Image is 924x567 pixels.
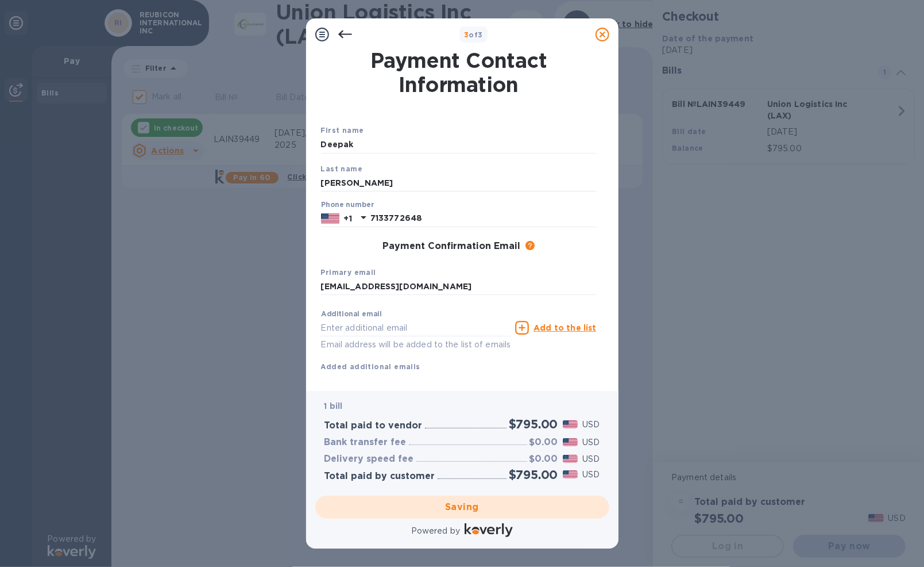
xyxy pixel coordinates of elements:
[582,419,600,431] p: USD
[321,126,364,135] b: First name
[321,319,511,336] input: Enter additional email
[383,241,521,252] h3: Payment Confirmation Email
[321,136,597,154] input: Enter your first name
[324,401,343,411] b: 1 bill
[582,453,600,465] p: USD
[529,454,558,465] h3: $0.00
[465,523,513,537] img: Logo
[411,525,460,537] p: Powered by
[509,468,558,482] h2: $795.00
[324,471,435,482] h3: Total paid by customer
[321,278,597,296] input: Enter your primary name
[324,454,414,465] h3: Delivery speed fee
[563,420,578,428] img: USD
[582,436,600,449] p: USD
[321,268,376,277] b: Primary email
[321,48,597,97] h1: Payment Contact Information
[321,164,363,173] b: Last name
[533,323,596,332] u: Add to the list
[464,30,483,39] b: of 3
[344,213,352,224] p: +1
[563,455,578,463] img: USD
[582,469,600,481] p: USD
[464,30,469,39] span: 3
[324,437,407,448] h3: Bank transfer fee
[324,420,423,431] h3: Total paid to vendor
[321,311,382,318] label: Additional email
[529,437,558,448] h3: $0.00
[321,212,339,225] img: US
[563,438,578,446] img: USD
[321,174,597,191] input: Enter your last name
[321,338,511,351] p: Email address will be added to the list of emails
[321,362,420,371] b: Added additional emails
[370,210,597,227] input: Enter your phone number
[509,417,558,431] h2: $795.00
[321,202,374,209] label: Phone number
[563,470,578,478] img: USD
